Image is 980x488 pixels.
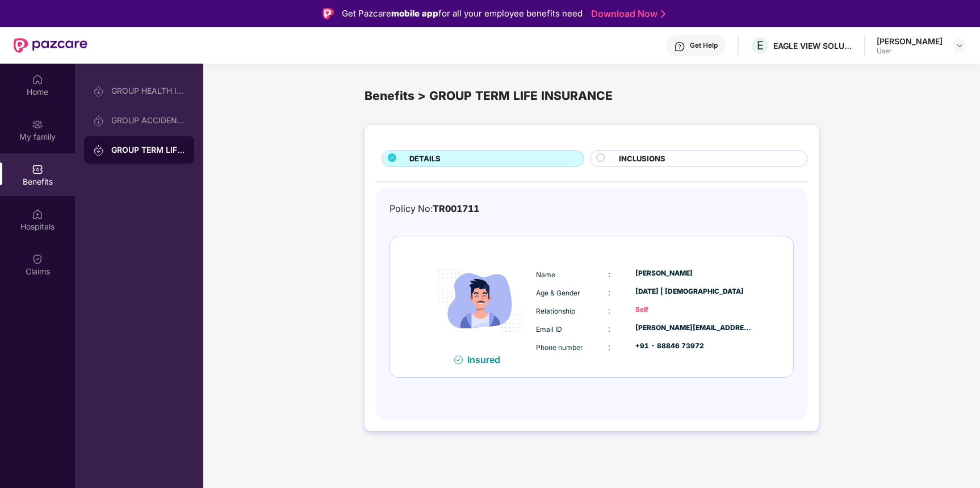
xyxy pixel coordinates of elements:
div: Get Pazcare for all your employee benefits need [342,7,583,20]
img: svg+xml;base64,PHN2ZyB3aWR0aD0iMjAiIGhlaWdodD0iMjAiIHZpZXdCb3g9IjAgMCAyMCAyMCIgZmlsbD0ibm9uZSIgeG... [93,86,104,97]
div: GROUP ACCIDENTAL INSURANCE [111,116,185,125]
span: DETAILS [409,153,441,165]
strong: mobile app [391,8,438,19]
span: Phone number [536,343,583,352]
img: svg+xml;base64,PHN2ZyBpZD0iRHJvcGRvd24tMzJ4MzIiIHhtbG5zPSJodHRwOi8vd3d3LnczLm9yZy8yMDAwL3N2ZyIgd2... [955,41,964,50]
span: : [608,287,610,297]
div: EAGLE VIEW SOLUTIONS PRIVATE LIMITED [773,40,853,51]
div: [PERSON_NAME][EMAIL_ADDRESS][DOMAIN_NAME] [635,323,752,333]
img: svg+xml;base64,PHN2ZyBpZD0iQmVuZWZpdHMiIHhtbG5zPSJodHRwOi8vd3d3LnczLm9yZy8yMDAwL3N2ZyIgd2lkdGg9Ij... [32,164,43,175]
img: svg+xml;base64,PHN2ZyBpZD0iSG9tZSIgeG1sbnM9Imh0dHA6Ly93d3cudzMub3JnLzIwMDAvc3ZnIiB3aWR0aD0iMjAiIG... [32,74,43,85]
span: TR001711 [433,203,479,214]
span: Email ID [536,325,562,333]
img: svg+xml;base64,PHN2ZyB3aWR0aD0iMjAiIGhlaWdodD0iMjAiIHZpZXdCb3g9IjAgMCAyMCAyMCIgZmlsbD0ibm9uZSIgeG... [93,115,104,127]
img: Stroke [661,8,665,20]
div: [PERSON_NAME] [635,268,752,279]
div: Get Help [690,41,718,50]
div: GROUP HEALTH INSURANCE [111,86,185,95]
div: GROUP TERM LIFE INSURANCE [111,144,185,156]
div: +91 - 88846 73972 [635,341,752,352]
div: Insured [467,354,507,365]
span: INCLUSIONS [619,153,665,165]
span: : [608,306,610,315]
img: svg+xml;base64,PHN2ZyB3aWR0aD0iMjAiIGhlaWdodD0iMjAiIHZpZXdCb3g9IjAgMCAyMCAyMCIgZmlsbD0ibm9uZSIgeG... [32,119,43,130]
img: Logo [323,8,334,19]
div: [PERSON_NAME] [877,36,943,47]
img: icon [428,248,534,353]
span: Relationship [536,307,575,315]
span: E [757,39,764,52]
div: Policy No: [390,202,479,216]
span: : [608,342,610,352]
span: : [608,269,610,279]
img: svg+xml;base64,PHN2ZyBpZD0iQ2xhaW0iIHhtbG5zPSJodHRwOi8vd3d3LnczLm9yZy8yMDAwL3N2ZyIgd2lkdGg9IjIwIi... [32,253,43,265]
img: svg+xml;base64,PHN2ZyBpZD0iSGVscC0zMngzMiIgeG1sbnM9Imh0dHA6Ly93d3cudzMub3JnLzIwMDAvc3ZnIiB3aWR0aD... [674,41,685,52]
span: : [608,324,610,333]
img: svg+xml;base64,PHN2ZyBpZD0iSG9zcGl0YWxzIiB4bWxucz0iaHR0cDovL3d3dy53My5vcmcvMjAwMC9zdmciIHdpZHRoPS... [32,208,43,220]
div: Benefits > GROUP TERM LIFE INSURANCE [365,86,819,105]
span: Name [536,270,555,279]
img: New Pazcare Logo [14,38,87,53]
div: [DATE] | [DEMOGRAPHIC_DATA] [635,286,752,297]
div: Self [635,305,752,315]
div: User [877,47,943,56]
span: Age & Gender [536,289,580,297]
img: svg+xml;base64,PHN2ZyB3aWR0aD0iMjAiIGhlaWdodD0iMjAiIHZpZXdCb3g9IjAgMCAyMCAyMCIgZmlsbD0ibm9uZSIgeG... [93,145,104,156]
a: Download Now [591,8,662,20]
img: svg+xml;base64,PHN2ZyB4bWxucz0iaHR0cDovL3d3dy53My5vcmcvMjAwMC9zdmciIHdpZHRoPSIxNiIgaGVpZ2h0PSIxNi... [454,356,463,364]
